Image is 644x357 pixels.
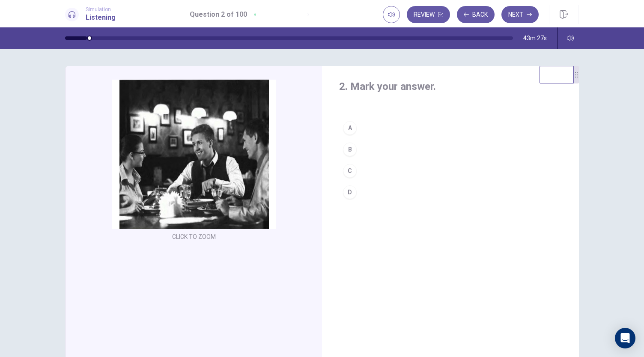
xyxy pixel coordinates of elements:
button: Review [407,6,450,23]
h1: Listening [86,12,116,23]
div: A [343,121,357,135]
button: B [339,139,562,160]
h1: Question 2 of 100 [190,9,247,20]
span: Simulation [86,6,116,12]
button: Back [457,6,495,23]
button: Next [501,6,539,23]
button: C [339,160,562,181]
div: B [343,143,357,156]
h4: 2. Mark your answer. [339,80,562,93]
div: D [343,185,357,199]
div: Open Intercom Messenger [615,328,635,348]
button: A [339,117,562,139]
span: 43m 27s [523,35,547,42]
div: C [343,164,357,178]
button: D [339,181,562,203]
